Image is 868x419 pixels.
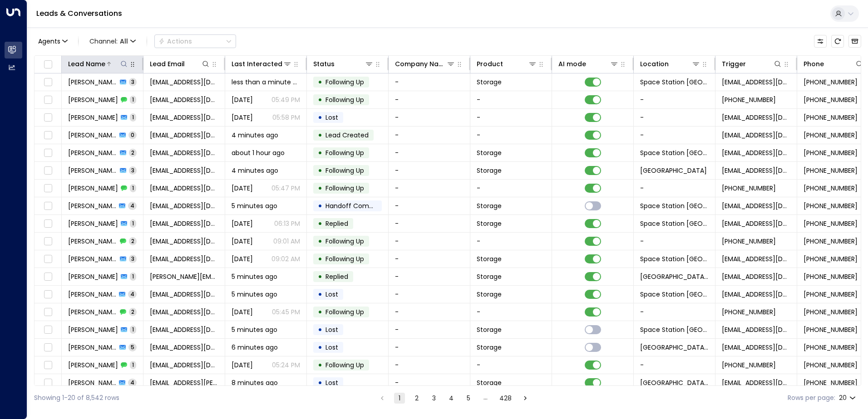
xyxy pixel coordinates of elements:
[722,254,790,263] span: leads@space-station.co.uk
[804,219,858,228] span: +447498980445
[722,219,790,228] span: leads@space-station.co.uk
[411,393,422,404] button: Go to page 2
[389,162,470,179] td: -
[42,218,54,229] span: Toggle select row
[129,308,137,316] span: 2
[640,254,709,263] span: Space Station Solihull
[272,361,300,370] p: 05:24 PM
[42,200,54,212] span: Toggle select row
[325,131,369,140] span: Lead Created
[318,145,322,161] div: •
[477,325,502,334] span: Storage
[318,234,322,249] div: •
[722,58,746,69] div: Trigger
[389,215,470,232] td: -
[477,343,502,352] span: Storage
[804,184,858,193] span: +447883899294
[477,254,502,263] span: Storage
[722,131,790,140] span: leads@space-station.co.uk
[325,148,364,157] span: Following Up
[68,307,117,317] span: Michael Patterson
[86,35,139,48] button: Channel:All
[389,374,470,391] td: -
[318,304,322,320] div: •
[150,254,218,263] span: rhiannonmarie1@aol.com
[313,58,374,69] div: Status
[389,268,470,285] td: -
[42,130,54,141] span: Toggle select row
[498,393,513,404] button: Go to page 428
[150,343,218,352] span: mazdariyas@gmail.com
[477,378,502,387] span: Storage
[389,321,470,338] td: -
[376,392,531,404] nav: pagination navigation
[722,78,790,87] span: leads@space-station.co.uk
[68,113,118,122] span: Elliot Kahan
[804,307,858,317] span: +447818463904
[389,73,470,91] td: -
[68,272,118,281] span: Kate Anderson
[477,148,502,157] span: Storage
[318,357,322,373] div: •
[477,272,502,281] span: Storage
[389,303,470,321] td: -
[68,58,105,69] div: Lead Name
[150,272,218,281] span: kate.m.anderson@btinternet.com
[804,290,858,299] span: +447818463904
[477,78,502,87] span: Storage
[463,393,474,404] button: Go to page 5
[325,201,390,210] span: Handoff Completed
[804,378,858,387] span: +447867826161
[232,131,278,140] span: 4 minutes ago
[470,233,552,250] td: -
[42,165,54,176] span: Toggle select row
[42,307,54,318] span: Toggle select row
[722,237,776,246] span: +447498980445
[130,326,136,333] span: 1
[68,148,117,157] span: Neil Jackson
[325,113,338,122] span: Lost
[232,113,253,122] span: Aug 16, 2025
[68,361,118,370] span: Riyas Issadeen
[634,127,715,144] td: -
[325,361,364,370] span: Following Up
[804,95,858,104] span: +447711111111
[130,219,136,227] span: 1
[804,254,858,263] span: +447498980445
[318,216,322,231] div: •
[640,201,709,210] span: Space Station Solihull
[477,166,502,175] span: Storage
[470,303,552,321] td: -
[318,340,322,355] div: •
[318,74,322,90] div: •
[477,58,503,69] div: Product
[446,393,457,404] button: Go to page 4
[325,290,338,299] span: Lost
[470,127,552,144] td: -
[325,272,348,281] span: Replied
[325,325,338,334] span: Lost
[150,148,218,157] span: neiljackson250@gmail.com
[804,58,824,69] div: Phone
[68,237,117,246] span: Rhiannon Parkes
[804,148,858,157] span: +447702040472
[318,110,322,125] div: •
[318,180,322,196] div: •
[389,127,470,144] td: -
[640,58,669,69] div: Location
[154,34,236,48] div: Button group with a nested menu
[129,255,137,263] span: 3
[232,184,253,193] span: Aug 17, 2025
[640,378,709,387] span: Space Station Castle Bromwich
[68,95,118,104] span: Elliot Kahan
[68,58,128,69] div: Lead Name
[232,290,277,299] span: 5 minutes ago
[130,113,136,121] span: 1
[722,184,776,193] span: +447883899294
[394,393,405,404] button: page 1
[640,78,709,87] span: Space Station Swiss Cottage
[232,272,277,281] span: 5 minutes ago
[42,236,54,247] span: Toggle select row
[640,290,709,299] span: Space Station Wakefield
[130,184,136,192] span: 1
